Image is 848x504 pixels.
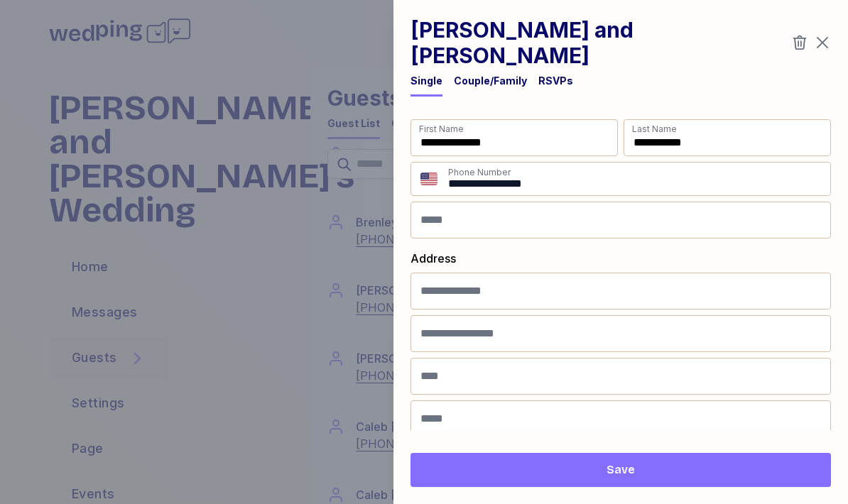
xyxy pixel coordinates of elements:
button: Save [411,453,831,487]
h1: [PERSON_NAME] and [PERSON_NAME] [411,17,791,68]
input: Last Name [624,119,831,156]
span: Save [607,461,635,478]
input: First Name [411,119,618,156]
div: Single [411,74,442,88]
div: Couple/Family [454,74,527,88]
div: RSVPs [538,74,573,88]
input: City [411,358,831,395]
input: Apt, Floor, Suite [411,315,831,352]
input: Email [411,202,831,239]
div: Address [411,250,831,267]
input: State [411,400,831,437]
input: Street address [411,273,831,309]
